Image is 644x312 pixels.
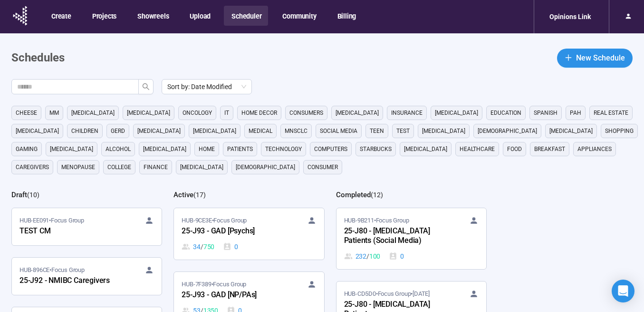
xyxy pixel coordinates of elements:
span: [MEDICAL_DATA] [71,108,115,118]
a: HUB-896CE•Focus Group25-J92 - NMIBC Caregivers [12,258,162,295]
span: HUB-7F389 • Focus Group [182,280,246,289]
span: shopping [605,126,634,136]
span: social media [320,126,357,136]
time: [DATE] [413,290,430,297]
div: 25-J93 - GAD [Psychs] [182,225,286,238]
button: Community [275,6,323,26]
span: [MEDICAL_DATA] [127,108,170,118]
span: menopause [61,162,95,172]
span: [MEDICAL_DATA] [193,126,236,136]
span: breakfast [534,144,565,154]
a: HUB-9B211•Focus Group25-J80 - [MEDICAL_DATA] Patients (Social Media)232 / 1000 [336,208,486,269]
button: plusNew Schedule [557,49,633,68]
span: oncology [183,108,212,118]
button: Create [44,6,78,26]
div: Open Intercom Messenger [612,280,634,302]
span: it [224,108,229,118]
span: medical [249,126,272,136]
span: [DEMOGRAPHIC_DATA] [236,162,295,172]
div: 232 [344,251,381,262]
div: 0 [223,242,238,252]
span: finance [144,162,168,172]
button: Projects [85,6,123,26]
span: [DEMOGRAPHIC_DATA] [478,126,537,136]
span: real estate [594,108,628,118]
h2: Active [173,191,193,199]
span: search [142,83,150,91]
span: / [201,242,203,252]
span: HUB-CD5D0 • Focus Group • [344,289,430,299]
span: / [366,251,369,262]
span: ( 12 ) [371,191,383,199]
span: [MEDICAL_DATA] [549,126,593,136]
span: [MEDICAL_DATA] [336,108,379,118]
span: appliances [577,144,612,154]
span: education [490,108,521,118]
span: [MEDICAL_DATA] [143,144,186,154]
span: Sort by: Date Modified [167,80,246,94]
span: MM [49,108,59,118]
span: healthcare [460,144,495,154]
div: 25-J92 - NMIBC Caregivers [19,275,124,287]
span: HUB-9B211 • Focus Group [344,216,409,225]
span: 750 [203,242,214,252]
button: Scheduler [224,6,268,26]
span: gaming [16,144,38,154]
span: [MEDICAL_DATA] [50,144,93,154]
h2: Draft [11,191,27,199]
span: [MEDICAL_DATA] [137,126,181,136]
div: Opinions Link [544,8,596,26]
span: caregivers [16,162,49,172]
span: Insurance [391,108,423,118]
a: HUB-EE091•Focus GroupTEST CM [12,208,162,245]
span: HUB-896CE • Focus Group [19,265,85,275]
span: Test [396,126,410,136]
span: Patients [227,144,253,154]
span: Food [507,144,522,154]
button: Showreels [130,6,175,26]
span: cheese [16,108,37,118]
a: HUB-9CE3E•Focus Group25-J93 - GAD [Psychs]34 / 7500 [174,208,324,260]
span: mnsclc [285,126,308,136]
span: college [107,162,131,172]
span: computers [314,144,347,154]
span: starbucks [360,144,392,154]
span: plus [565,54,572,61]
button: Upload [182,6,217,26]
span: [MEDICAL_DATA] [422,126,465,136]
span: PAH [570,108,581,118]
span: consumers [289,108,323,118]
span: alcohol [106,144,131,154]
span: consumer [308,162,338,172]
span: Spanish [534,108,557,118]
span: New Schedule [576,52,625,64]
span: ( 17 ) [193,191,206,199]
span: [MEDICAL_DATA] [404,144,447,154]
span: 100 [369,251,380,262]
span: [MEDICAL_DATA] [180,162,223,172]
h2: Completed [336,191,371,199]
span: Teen [370,126,384,136]
h1: Schedules [11,49,65,67]
span: technology [265,144,302,154]
div: TEST CM [19,225,124,238]
div: 25-J93 - GAD [NP/PAs] [182,289,286,302]
div: 25-J80 - [MEDICAL_DATA] Patients (Social Media) [344,225,449,247]
span: [MEDICAL_DATA] [16,126,59,136]
span: GERD [111,126,125,136]
span: HUB-EE091 • Focus Group [19,216,84,225]
div: 34 [182,242,214,252]
span: HUB-9CE3E • Focus Group [182,216,247,225]
span: home decor [241,108,277,118]
button: Billing [330,6,363,26]
div: 0 [389,251,404,262]
span: [MEDICAL_DATA] [435,108,478,118]
span: ( 10 ) [27,191,39,199]
span: children [71,126,98,136]
span: home [199,144,215,154]
button: search [138,79,154,94]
